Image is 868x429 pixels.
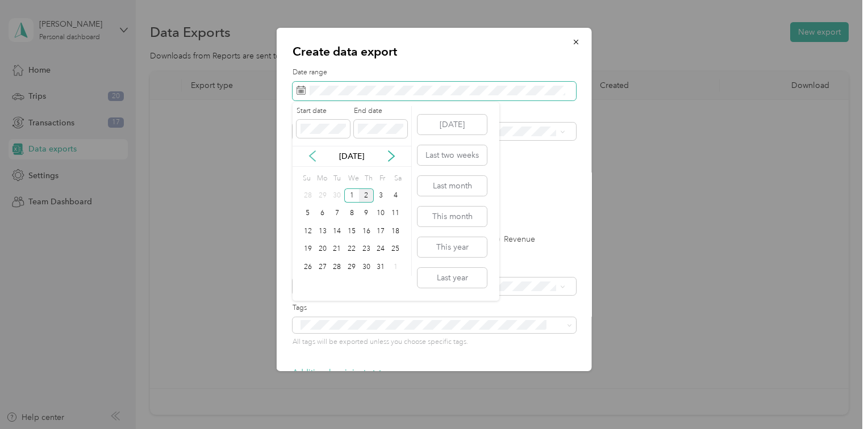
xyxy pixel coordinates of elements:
[293,337,576,347] p: All tags will be exported unless you choose specific tags.
[359,224,374,238] div: 16
[359,207,374,221] div: 9
[418,145,487,165] button: Last two weeks
[344,224,359,238] div: 15
[301,242,315,256] div: 19
[418,237,487,257] button: This year
[363,171,374,187] div: Th
[354,106,407,116] label: End date
[344,242,359,256] div: 22
[804,365,868,429] iframe: Everlance-gr Chat Button Frame
[418,176,487,196] button: Last month
[359,188,374,203] div: 2
[293,367,381,378] p: Additional recipients
[293,44,576,60] p: Create data export
[374,260,389,274] div: 31
[418,268,487,288] button: Last year
[329,224,344,238] div: 14
[301,260,315,274] div: 26
[418,115,487,134] button: [DATE]
[344,260,359,274] div: 29
[492,235,535,243] label: Revenue
[315,260,330,274] div: 27
[301,171,311,187] div: Su
[301,207,315,221] div: 5
[374,224,389,238] div: 17
[315,224,330,238] div: 13
[293,303,576,313] label: Tags
[301,188,315,203] div: 28
[392,171,403,187] div: Sa
[359,242,374,256] div: 23
[377,171,388,187] div: Fr
[329,188,344,203] div: 30
[329,207,344,221] div: 7
[374,242,389,256] div: 24
[329,260,344,274] div: 28
[315,171,328,187] div: Mo
[344,188,359,203] div: 1
[374,188,389,203] div: 3
[359,260,374,274] div: 30
[418,207,487,226] button: This month
[293,68,576,78] label: Date range
[374,207,389,221] div: 10
[388,188,403,203] div: 4
[329,242,344,256] div: 21
[315,242,330,256] div: 20
[328,150,375,162] p: [DATE]
[388,207,403,221] div: 11
[388,260,403,274] div: 1
[315,207,330,221] div: 6
[388,224,403,238] div: 18
[315,188,330,203] div: 29
[331,171,342,187] div: Tu
[344,207,359,221] div: 8
[346,171,359,187] div: We
[388,242,403,256] div: 25
[301,224,315,238] div: 12
[297,106,350,116] label: Start date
